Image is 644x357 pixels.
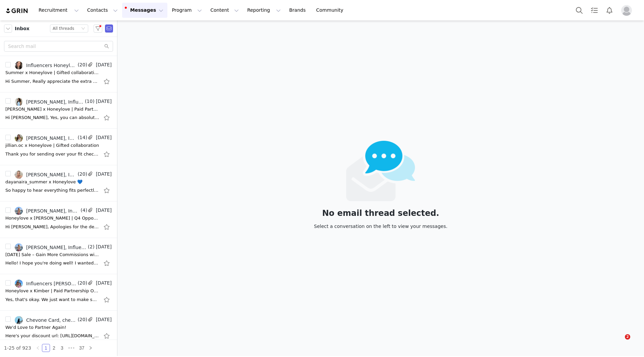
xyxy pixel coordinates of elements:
[168,3,206,18] button: Program
[15,207,79,215] a: [PERSON_NAME], Influencers Honeylove
[26,135,76,141] div: [PERSON_NAME], Influencers [PERSON_NAME], [PERSON_NAME] OC
[5,251,99,258] div: Memorial Day Sale – Gain More Commissions with Your Superfiliate Link!
[587,3,602,18] a: Tasks
[76,134,87,141] span: (14)
[15,98,84,106] a: [PERSON_NAME], Influencers Honeylove
[122,3,167,18] button: Messages
[26,63,76,68] div: Influencers Honeylove, Summer [PERSON_NAME]
[58,344,66,352] a: 3
[15,61,23,69] img: 9dc8247b-024c-4ade-9d61-7e0f88e6476b.jpg
[77,344,87,352] li: 37
[312,3,351,18] a: Community
[15,98,23,106] img: 7a07a2de-daca-45f7-92bb-2f9c8d55b34c.jpg
[5,224,99,230] div: Hi Christina, Apologies for the delay in response! We're just wrapping up our Q4 budget planning ...
[15,171,23,179] img: 69a7dca7-a1fa-46e5-97d4-94d0eb8e907d--s.jpg
[50,344,58,352] li: 2
[5,78,99,85] div: Hi Summer, Really appreciate the extra effort you're putting in. Excited to see what you've creat...
[58,344,66,352] li: 3
[5,114,99,121] div: Hi Christina, Yes, you can absolutely go with that concept! It's a fantastic way to show how seam...
[572,3,587,18] button: Search
[5,69,99,76] div: Summer x Honeylove | Gifted collaboration
[42,344,50,352] li: 1
[66,344,77,352] li: Next 3 Pages
[53,25,74,32] div: All threads
[26,99,84,105] div: [PERSON_NAME], Influencers Honeylove
[602,3,617,18] button: Notifications
[5,187,99,194] div: So happy to hear everything fits perfectly and that you love the pieces. Can't wait to see your p...
[87,344,95,352] li: Next Page
[15,134,76,142] a: [PERSON_NAME], Influencers [PERSON_NAME], [PERSON_NAME] OC
[5,179,83,185] div: dayanaira_summer x Honeylove 💙
[15,316,23,324] img: 4a3d07e0-773c-484d-8cbd-ecf49371ef2a--s.jpg
[5,296,99,303] div: Yes, that's okay. We just want to make sure that the video goes live before the month ends. Warml...
[26,317,76,323] div: Chevone Card, chevone card, Influencers Honeylove
[26,281,76,286] div: Influencers [PERSON_NAME], [PERSON_NAME]
[26,245,87,250] div: [PERSON_NAME], Influencers Honeylove
[89,346,93,350] i: icon: right
[26,208,79,214] div: [PERSON_NAME], Influencers Honeylove
[81,26,85,31] i: icon: down
[15,25,30,32] span: Inbox
[243,3,285,18] button: Reporting
[285,3,312,18] a: Brands
[15,243,23,251] img: 53e375a0-bce0-4e82-8896-893e9cf600de.jpg
[621,5,632,16] img: placeholder-profile.jpg
[5,151,99,158] div: Thank you for sending over your fit check - everything looks great! 💙 You're all set to move forw...
[15,61,76,69] a: Influencers Honeylove, Summer [PERSON_NAME]
[15,134,23,142] img: 97ae0018-fc12-4135-8329-cc7426f1c4c1.jpg
[314,210,447,217] div: No email thread selected.
[4,41,113,52] input: Search mail
[104,44,109,49] i: icon: search
[42,344,50,352] a: 1
[611,334,627,350] iframe: Intercom live chat
[5,324,66,331] div: We'd Love to Partner Again!
[346,141,416,201] img: emails-empty2x.png
[314,223,447,230] div: Select a conversation on the left to view your messages.
[625,334,630,340] span: 2
[66,344,77,352] span: •••
[76,61,87,68] span: (20)
[26,172,76,177] div: [PERSON_NAME], Influencers Honeylove
[5,142,99,149] div: jillian.oc x Honeylove | Gifted collaboration
[5,260,99,266] div: Hello! I hope you're doing well! I wanted to let you know that I've recently moved, and here's my...
[4,344,31,352] li: 1-25 of 923
[5,8,29,14] img: grin logo
[15,171,76,179] a: [PERSON_NAME], Influencers Honeylove
[83,3,122,18] button: Contacts
[617,5,639,16] button: Profile
[34,344,42,352] li: Previous Page
[5,333,99,339] div: Here's your discount url: https://checkout.honeylove.com/CHEVONECO Please copy and paste the url ...
[5,106,99,113] div: Christina x Honeylove | Paid Partnership Opportunity
[15,316,76,324] a: Chevone Card, chevone card, Influencers Honeylove
[105,24,113,33] span: Send Email
[76,316,87,323] span: (20)
[15,280,23,288] img: cf1f8568-2952-48e5-b875-290d9226437a.jpg
[15,243,87,251] a: [PERSON_NAME], Influencers Honeylove
[206,3,243,18] button: Content
[35,3,83,18] button: Recruitment
[77,344,87,352] a: 37
[76,280,87,287] span: (20)
[76,171,87,178] span: (20)
[15,207,23,215] img: 53e375a0-bce0-4e82-8896-893e9cf600de.jpg
[15,280,76,288] a: Influencers [PERSON_NAME], [PERSON_NAME]
[5,288,99,294] div: Honeylove x Kimber | Paid Partnership Opportunity
[50,344,58,352] a: 2
[5,215,99,222] div: Honeylove x Christina | Q4 Opportunity
[36,346,40,350] i: icon: left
